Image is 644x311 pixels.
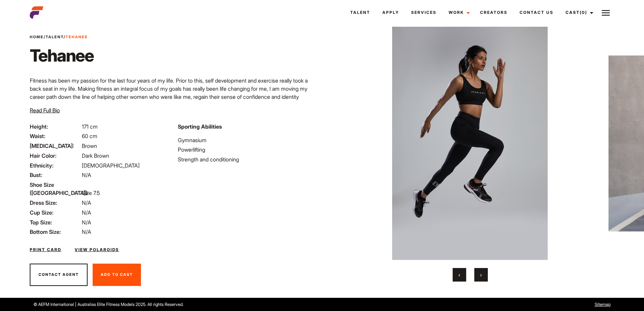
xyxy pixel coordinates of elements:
[82,209,91,216] span: N/A
[443,3,474,22] a: Work
[474,3,514,22] a: Creators
[30,152,80,160] span: Hair Color:
[82,219,91,226] span: N/A
[30,247,61,253] a: Print Card
[82,172,91,178] span: N/A
[30,218,80,226] span: Top Size:
[75,247,119,253] a: View Polaroids
[93,264,141,286] button: Add To Cast
[33,301,366,308] p: © AEFM International | Australias Elite Fitness Models 2025. All rights Reserved.
[82,152,109,159] span: Dark Brown
[480,271,482,278] span: Next
[344,3,376,22] a: Talent
[338,27,602,260] img: EVERLAST Campaign Shoot Tehanee AEFM International4
[580,10,587,15] span: (0)
[178,123,222,130] strong: Sporting Abilities
[30,6,43,19] img: cropped-aefm-brand-fav-22-square.png
[30,208,80,217] span: Cup Size:
[405,3,443,22] a: Services
[30,123,80,131] span: Height:
[82,142,97,149] span: Brown
[30,132,80,140] span: Waist:
[514,3,559,22] a: Contact Us
[30,181,80,197] span: Shoe Size ([GEOGRAPHIC_DATA]):
[30,171,80,179] span: Bust:
[82,190,100,196] span: Size 7.5
[30,228,80,236] span: Bottom Size:
[30,199,80,207] span: Dress Size:
[82,123,98,130] span: 171 cm
[178,146,318,154] li: Powerlifting
[559,3,597,22] a: Cast(0)
[30,34,88,40] span: / /
[376,3,405,22] a: Apply
[82,162,140,169] span: [DEMOGRAPHIC_DATA]
[66,35,88,39] strong: Tehanee
[178,155,318,163] li: Strength and conditioning
[30,161,80,170] span: Ethnicity:
[82,133,97,139] span: 60 cm
[82,228,91,235] span: N/A
[30,76,318,117] p: Fitness has been my passion for the last four years of my life. Prior to this, self development a...
[101,272,133,277] span: Add To Cast
[178,136,318,144] li: Gymnasium
[30,35,44,39] a: Home
[30,142,80,150] span: [MEDICAL_DATA]:
[30,45,94,66] h1: Tehanee
[30,107,60,114] span: Read Full Bio
[30,264,88,286] button: Contact Agent
[595,302,611,307] a: Sitemap
[46,35,64,39] a: Talent
[458,271,460,278] span: Previous
[602,9,610,17] img: Burger icon
[82,199,91,206] span: N/A
[30,106,60,114] button: Read Full Bio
